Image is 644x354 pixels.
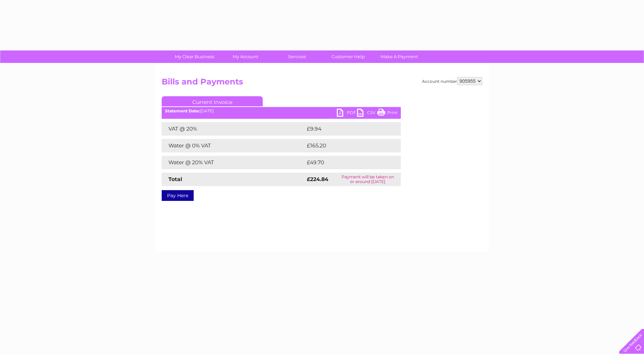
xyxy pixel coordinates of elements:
[305,156,387,169] td: £49.70
[357,109,377,118] a: CSV
[162,190,194,201] a: Pay Here
[165,108,200,113] b: Statement Date:
[162,109,401,113] div: [DATE]
[162,122,305,136] td: VAT @ 20%
[305,139,388,152] td: £165.20
[167,50,222,63] a: My Clear Business
[422,77,482,85] div: Account number
[162,96,263,106] a: Current Invoice
[372,50,427,63] a: Make A Payment
[320,50,376,63] a: Customer Help
[162,139,305,152] td: Water @ 0% VAT
[335,173,401,186] td: Payment will be taken on or around [DATE]
[305,122,386,136] td: £9.94
[269,50,325,63] a: Services
[162,156,305,169] td: Water @ 20% VAT
[307,176,328,182] strong: £224.84
[162,77,482,90] h2: Bills and Payments
[377,109,397,118] a: Print
[337,109,357,118] a: PDF
[218,50,273,63] a: My Account
[168,176,182,182] strong: Total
